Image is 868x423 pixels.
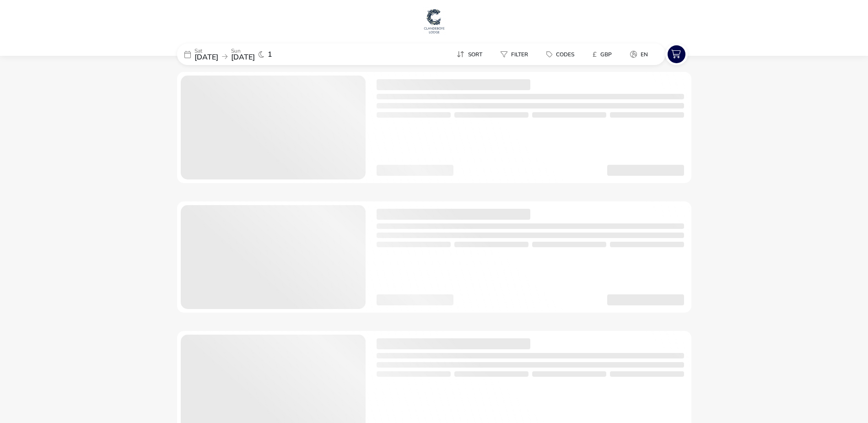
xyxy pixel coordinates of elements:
[593,50,597,59] i: £
[600,51,612,58] span: GBP
[539,48,582,61] button: Codes
[585,48,623,61] naf-pibe-menu-bar-item: £GBP
[449,48,490,61] button: Sort
[493,48,539,61] naf-pibe-menu-bar-item: Filter
[231,52,255,62] span: [DATE]
[641,51,648,58] span: en
[268,51,272,58] span: 1
[449,48,493,61] naf-pibe-menu-bar-item: Sort
[177,43,314,65] div: Sat[DATE]Sun[DATE]1
[585,48,619,61] button: £GBP
[194,48,218,54] p: Sat
[231,48,255,54] p: Sun
[623,48,659,61] naf-pibe-menu-bar-item: en
[623,48,655,61] button: en
[423,7,446,35] img: Main Website
[468,51,482,58] span: Sort
[511,51,528,58] span: Filter
[556,51,574,58] span: Codes
[194,52,218,62] span: [DATE]
[493,48,535,61] button: Filter
[539,48,585,61] naf-pibe-menu-bar-item: Codes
